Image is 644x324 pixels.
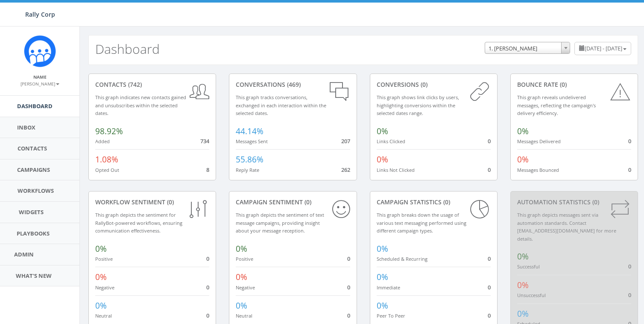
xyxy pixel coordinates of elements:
span: (0) [591,198,599,206]
small: Peer To Peer [377,312,405,319]
span: 1.08% [95,154,118,165]
span: 734 [200,137,209,145]
small: This graph depicts the sentiment for RallyBot-powered workflows, ensuring communication effective... [95,212,182,234]
span: 0% [377,126,388,137]
img: Icon_1.png [24,35,56,67]
span: 0 [206,312,209,319]
span: 0% [95,243,107,254]
small: Name [33,74,47,80]
span: 0 [206,283,209,291]
span: 262 [341,166,350,174]
span: What's New [16,272,52,280]
span: 0 [488,312,491,319]
span: 0% [236,243,247,254]
small: Neutral [95,312,112,319]
small: Positive [236,256,253,262]
small: [PERSON_NAME] [20,81,59,87]
span: 0 [488,283,491,291]
span: (0) [165,198,174,206]
small: This graph depicts messages sent via automation standards. Contact [EMAIL_ADDRESS][DOMAIN_NAME] f... [517,212,616,242]
span: 0 [488,255,491,262]
span: 0% [517,308,529,319]
small: This graph tracks conversations, exchanged in each interaction within the selected dates. [236,94,326,116]
span: 0 [488,137,491,145]
span: Inbox [17,124,35,131]
small: Immediate [377,284,400,291]
span: [DATE] - [DATE] [585,44,622,52]
small: Successful [517,263,540,270]
div: contacts [95,80,209,89]
small: Added [95,138,110,144]
span: 0 [347,283,350,291]
span: 0 [628,291,631,299]
span: 55.86% [236,154,263,165]
span: Dashboard [17,102,53,110]
div: Automation Statistics [517,198,631,206]
small: Messages Bounced [517,167,559,173]
a: [PERSON_NAME] [20,80,59,87]
div: Bounce Rate [517,80,631,89]
span: Widgets [19,208,44,216]
span: 1. James Martin [485,42,570,54]
h2: Dashboard [95,42,160,56]
div: Campaign Sentiment [236,198,350,206]
span: (0) [442,198,450,206]
span: 1. James Martin [485,42,570,54]
small: Messages Sent [236,138,268,144]
span: 0 [628,262,631,270]
span: 0% [95,300,107,311]
small: Neutral [236,312,252,319]
span: (742) [126,80,142,88]
small: This graph reveals undelivered messages, reflecting the campaign's delivery efficiency. [517,94,596,116]
div: conversions [377,80,491,89]
small: Positive [95,256,113,262]
span: 0% [517,126,529,137]
span: Workflows [18,187,54,194]
span: 0% [377,300,388,311]
span: 0 [347,255,350,262]
small: Unsuccessful [517,292,546,298]
span: 98.92% [95,126,123,137]
span: 44.14% [236,126,263,137]
small: Scheduled & Recurring [377,256,427,262]
small: This graph breaks down the usage of various text messaging performed using different campaign types. [377,212,466,234]
span: 8 [206,166,209,174]
span: 207 [341,137,350,145]
span: 0% [95,271,107,283]
span: Contacts [18,144,47,152]
span: Rally Corp [25,10,55,18]
span: (0) [303,198,311,206]
span: 0 [206,255,209,262]
div: Campaign Statistics [377,198,491,206]
span: 0% [236,271,247,283]
span: 0% [377,243,388,254]
span: Admin [14,250,34,258]
span: (0) [558,80,567,88]
span: (469) [285,80,301,88]
span: 0 [628,137,631,145]
span: Playbooks [17,230,50,237]
span: 0% [517,280,529,291]
small: Negative [95,284,114,291]
span: 0% [236,300,247,311]
small: Messages Delivered [517,138,561,144]
div: conversations [236,80,350,89]
small: Links Not Clicked [377,167,415,173]
span: 0% [517,154,529,165]
span: 0% [517,251,529,262]
small: Links Clicked [377,138,405,144]
span: 0% [377,154,388,165]
span: 0 [347,312,350,319]
span: 0 [488,166,491,174]
small: This graph shows link clicks by users, highlighting conversions within the selected dates range. [377,94,459,116]
small: This graph indicates new contacts gained and unsubscribes within the selected dates. [95,94,186,116]
span: 0 [628,166,631,174]
span: (0) [419,80,427,88]
span: 0% [377,271,388,283]
small: Reply Rate [236,167,259,173]
span: Campaigns [17,166,50,174]
small: This graph depicts the sentiment of text message campaigns, providing insight about your message ... [236,212,324,234]
small: Opted Out [95,167,119,173]
small: Negative [236,284,255,291]
div: Workflow Sentiment [95,198,209,206]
